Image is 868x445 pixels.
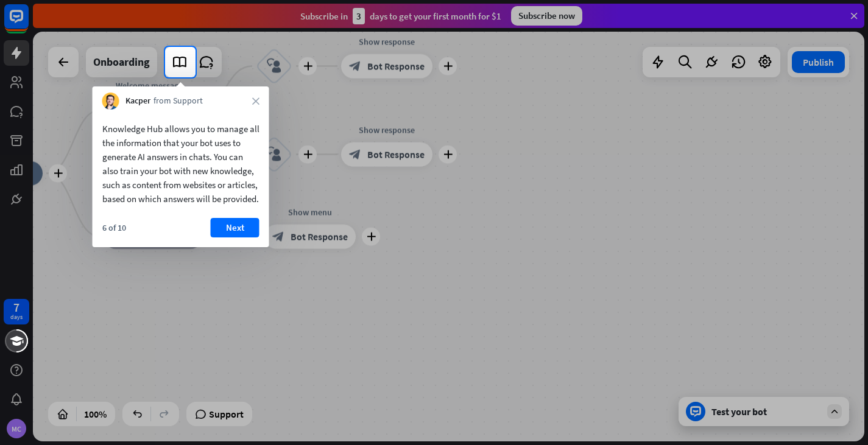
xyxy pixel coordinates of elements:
[102,122,259,206] div: Knowledge Hub allows you to manage all the information that your bot uses to generate AI answers ...
[125,95,150,107] span: Kacper
[211,218,259,237] button: Next
[102,222,126,233] div: 6 of 10
[252,97,259,105] i: close
[10,5,46,41] button: Open LiveChat chat widget
[153,95,203,107] span: from Support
